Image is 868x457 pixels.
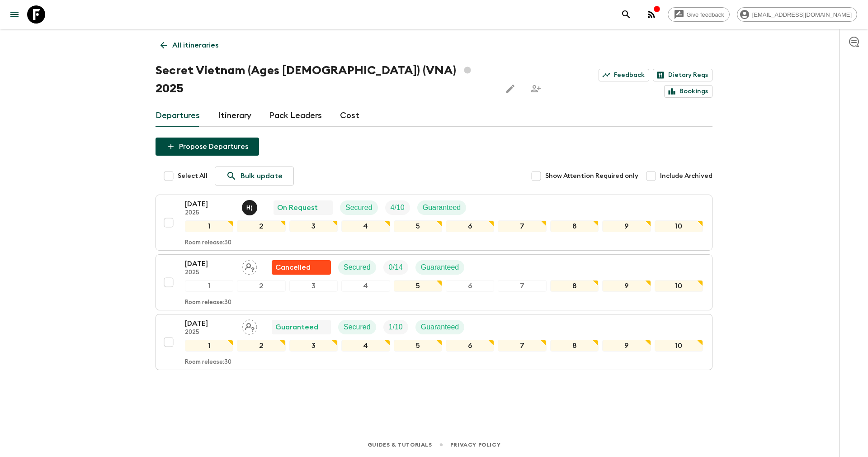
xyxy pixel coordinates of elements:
a: Feedback [599,69,649,81]
span: Share this itinerary [527,80,545,98]
a: Dietary Reqs [653,69,712,81]
p: 2025 [185,329,235,336]
div: 1 [185,280,233,292]
button: H( [242,200,259,215]
div: 10 [655,280,703,292]
div: 1 [185,220,233,232]
p: Room release: 30 [185,239,231,247]
p: All itineraries [172,40,218,51]
p: H ( [246,204,253,211]
div: 8 [550,220,599,232]
div: 4 [341,220,390,232]
button: Edit this itinerary [501,80,519,98]
div: 5 [394,220,442,232]
div: 3 [289,340,338,352]
div: 9 [602,340,651,352]
p: 2025 [185,209,235,217]
p: [DATE] [185,318,235,329]
div: 7 [498,340,546,352]
div: 6 [446,340,494,352]
p: Secured [344,262,371,273]
span: Show Attention Required only [545,171,638,181]
span: Assign pack leader [242,322,257,329]
p: Guaranteed [421,322,459,333]
div: 4 [341,280,390,292]
span: [EMAIL_ADDRESS][DOMAIN_NAME] [747,11,857,18]
a: Itinerary [218,105,251,127]
div: Trip Fill [383,260,408,275]
p: Secured [344,322,371,333]
button: [DATE]2025Assign pack leaderFlash Pack cancellationSecuredTrip FillGuaranteed12345678910Room rele... [156,254,712,310]
div: Secured [340,200,378,215]
p: Room release: 30 [185,359,231,366]
div: 5 [394,280,442,292]
div: Flash Pack cancellation [272,260,331,275]
div: 3 [289,220,338,232]
span: Include Archived [660,171,712,181]
div: 9 [602,220,651,232]
a: All itineraries [156,36,223,54]
div: 8 [550,340,599,352]
p: [DATE] [185,258,235,269]
div: 2 [237,280,285,292]
div: 10 [655,220,703,232]
span: Hai (Le Mai) Nhat [242,203,259,210]
button: search adventures [617,5,635,24]
p: Guaranteed [423,202,461,213]
a: Departures [156,105,200,127]
p: Room release: 30 [185,299,231,306]
div: [EMAIL_ADDRESS][DOMAIN_NAME] [737,7,857,22]
a: Cost [340,105,359,127]
a: Pack Leaders [269,105,322,127]
div: 6 [446,220,494,232]
p: On Request [277,202,318,213]
p: Guaranteed [275,322,318,333]
div: 2 [237,340,285,352]
a: Guides & Tutorials [368,440,432,450]
button: Propose Departures [156,138,259,156]
div: 8 [550,280,599,292]
button: menu [5,5,24,24]
p: [DATE] [185,199,235,209]
span: Select All [178,171,208,181]
p: Bulk update [241,171,283,181]
div: 5 [394,340,442,352]
div: Secured [338,260,376,275]
div: 7 [498,280,546,292]
p: 2025 [185,269,235,276]
p: 1 / 10 [389,322,403,333]
div: 9 [602,280,651,292]
span: Assign pack leader [242,262,257,270]
div: 3 [289,280,338,292]
div: 7 [498,220,546,232]
div: 10 [655,340,703,352]
div: 6 [446,280,494,292]
a: Privacy Policy [450,440,500,450]
a: Bulk update [215,167,294,186]
div: Trip Fill [385,200,410,215]
button: [DATE]2025Hai (Le Mai) NhatOn RequestSecuredTrip FillGuaranteed12345678910Room release:30 [156,195,712,251]
p: 0 / 14 [389,262,403,273]
button: [DATE]2025Assign pack leaderGuaranteedSecuredTrip FillGuaranteed12345678910Room release:30 [156,314,712,370]
h1: Secret Vietnam (Ages [DEMOGRAPHIC_DATA]) (VNA) 2025 [156,62,494,98]
div: Secured [338,320,376,334]
div: 2 [237,220,285,232]
a: Give feedback [668,7,730,22]
p: 4 / 10 [391,202,405,213]
span: Give feedback [682,11,729,18]
div: 4 [341,340,390,352]
p: Guaranteed [421,262,459,273]
p: Secured [345,202,373,213]
p: Cancelled [275,262,311,273]
div: 1 [185,340,233,352]
a: Bookings [664,85,712,98]
div: Trip Fill [383,320,408,334]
